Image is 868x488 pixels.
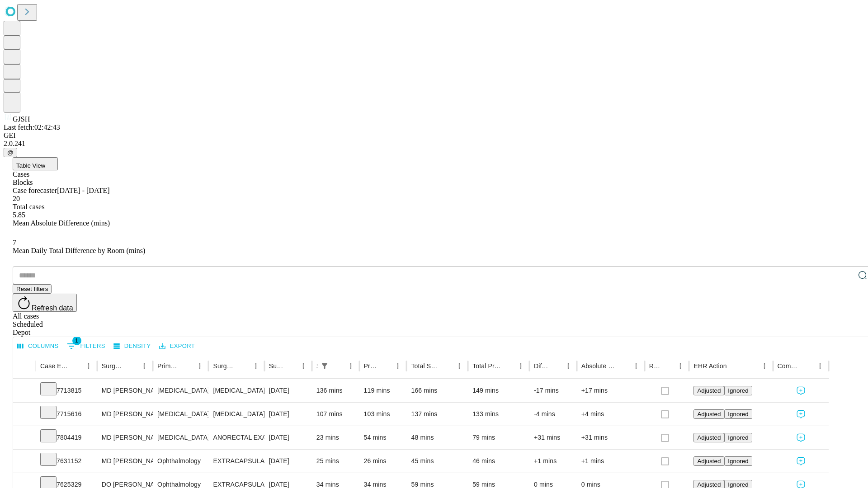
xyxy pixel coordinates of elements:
[364,450,402,473] div: 26 mins
[40,362,69,370] div: Case Epic Id
[16,286,48,292] span: Reset filters
[728,360,741,372] button: Sort
[65,339,108,353] button: Show filters
[728,411,748,418] span: Ignored
[237,360,250,372] button: Sort
[4,131,864,140] div: GEI
[453,360,466,372] button: Menu
[13,195,20,202] span: 20
[157,426,204,449] div: [MEDICAL_DATA]
[269,450,307,473] div: [DATE]
[4,140,864,148] div: 2.0.241
[364,362,378,370] div: Predicted In Room Duration
[102,362,124,370] div: Surgeon Name
[13,294,77,312] button: Refresh data
[617,360,630,372] button: Sort
[138,360,151,372] button: Menu
[57,187,109,194] span: [DATE] - [DATE]
[534,450,572,473] div: +1 mins
[472,403,525,426] div: 133 mins
[411,379,463,402] div: 166 mins
[18,383,31,399] button: Expand
[13,211,25,219] span: 5.85
[697,434,721,441] span: Adjusted
[15,339,61,353] button: Select columns
[13,239,16,246] span: 7
[472,362,501,370] div: Total Predicted Duration
[728,387,748,394] span: Ignored
[7,149,14,156] span: @
[193,360,206,372] button: Menu
[814,360,826,372] button: Menu
[534,379,572,402] div: -17 mins
[364,379,402,402] div: 119 mins
[316,362,317,370] div: Scheduled In Room Duration
[157,362,180,370] div: Primary Service
[213,450,259,473] div: EXTRACAPSULAR CATARACT REMOVAL WITH [MEDICAL_DATA]
[40,403,93,426] div: 7715616
[472,426,525,449] div: 79 mins
[13,157,58,170] button: Table View
[297,360,310,372] button: Menu
[125,360,138,372] button: Sort
[269,426,307,449] div: [DATE]
[549,360,562,372] button: Sort
[581,403,640,426] div: +4 mins
[649,362,661,370] div: Resolved in EHR
[70,360,82,372] button: Sort
[472,379,525,402] div: 149 mins
[82,360,95,372] button: Menu
[213,379,259,402] div: [MEDICAL_DATA]
[724,433,752,442] button: Ignored
[284,360,297,372] button: Sort
[344,360,357,372] button: Menu
[18,430,31,446] button: Expand
[693,362,726,370] div: EHR Action
[534,362,548,370] div: Difference
[697,458,721,465] span: Adjusted
[472,450,525,473] div: 46 mins
[581,426,640,449] div: +31 mins
[316,379,355,402] div: 136 mins
[18,407,31,422] button: Expand
[728,434,748,441] span: Ignored
[213,362,236,370] div: Surgery Name
[40,450,93,473] div: 7631152
[534,403,572,426] div: -4 mins
[269,403,307,426] div: [DATE]
[364,403,402,426] div: 103 mins
[728,481,748,488] span: Ignored
[758,360,771,372] button: Menu
[316,426,355,449] div: 23 mins
[40,426,93,449] div: 7804419
[213,403,259,426] div: [MEDICAL_DATA]
[40,379,93,402] div: 7713815
[379,360,392,372] button: Sort
[581,450,640,473] div: +1 mins
[102,450,148,473] div: MD [PERSON_NAME]
[13,203,44,211] span: Total cases
[4,123,60,131] span: Last fetch: 02:42:43
[724,386,752,395] button: Ignored
[213,426,259,449] div: ANORECTAL EXAM UNDER ANESTHESIA
[316,403,355,426] div: 107 mins
[32,304,73,312] span: Refresh data
[102,379,148,402] div: MD [PERSON_NAME] E Md
[630,360,642,372] button: Menu
[157,403,204,426] div: [MEDICAL_DATA]
[250,360,262,372] button: Menu
[364,426,402,449] div: 54 mins
[316,450,355,473] div: 25 mins
[72,336,81,345] span: 1
[514,360,527,372] button: Menu
[697,387,721,394] span: Adjusted
[411,403,463,426] div: 137 mins
[318,360,331,372] button: Show filters
[157,379,204,402] div: [MEDICAL_DATA]
[411,362,439,370] div: Total Scheduled Duration
[4,148,17,157] button: @
[16,162,45,169] span: Table View
[157,339,197,353] button: Export
[562,360,575,372] button: Menu
[411,450,463,473] div: 45 mins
